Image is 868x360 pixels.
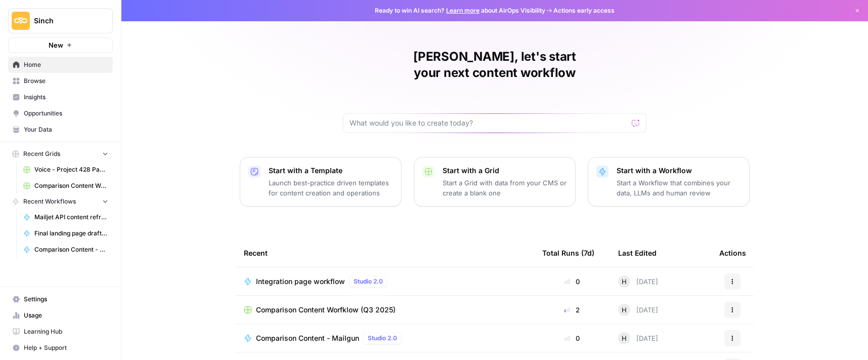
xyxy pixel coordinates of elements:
img: Sinch Logo [12,12,30,30]
p: Start a Workflow that combines your data, LLMs and human review [617,178,741,198]
span: Settings [24,295,108,304]
span: Learning Hub [24,327,108,336]
span: Final landing page drafter for Project 428 ([PERSON_NAME]) [34,229,108,238]
button: Start with a GridStart a Grid with data from your CMS or create a blank one [414,157,576,207]
span: Opportunities [24,109,108,118]
button: Start with a TemplateLaunch best-practice driven templates for content creation and operations [240,157,402,207]
div: 0 [542,333,602,343]
span: Help + Support [24,343,108,352]
div: [DATE] [618,332,658,344]
a: Settings [8,291,113,307]
div: 2 [542,305,602,315]
a: Learn more [446,7,480,14]
span: Comparison Content Worfklow (Q3 2025) [34,181,108,190]
div: Last Edited [618,239,657,267]
p: Start with a Template [269,166,393,176]
button: Recent Workflows [8,194,113,209]
span: Actions early access [553,6,615,15]
span: Studio 2.0 [354,277,383,286]
span: New [49,40,63,50]
span: Home [24,60,108,69]
a: Voice - Project 428 Page Builder Tracker [19,162,113,178]
span: Ready to win AI search? about AirOps Visibility [375,6,545,15]
button: Recent Grids [8,146,113,162]
a: Insights [8,89,113,105]
span: H [622,333,627,343]
div: [DATE] [618,275,658,288]
span: Recent Workflows [23,197,76,206]
span: Integration page workflow [256,276,345,287]
button: Start with a WorkflowStart a Workflow that combines your data, LLMs and human review [588,157,750,207]
span: H [622,276,627,287]
a: Integration page workflowStudio 2.0 [244,275,526,288]
span: Insights [24,93,108,102]
a: Comparison Content - MailgunStudio 2.0 [244,332,526,344]
a: Final landing page drafter for Project 428 ([PERSON_NAME]) [19,225,113,242]
a: Comparison Content Worfklow (Q3 2025) [19,178,113,194]
span: Comparison Content Worfklow (Q3 2025) [256,305,396,315]
p: Start with a Workflow [617,166,741,176]
div: Actions [719,239,746,267]
span: Sinch [34,16,95,26]
input: What would you like to create today? [350,118,628,128]
p: Launch best-practice driven templates for content creation and operations [269,178,393,198]
a: Comparison Content Worfklow (Q3 2025) [244,305,526,315]
span: Browse [24,76,108,86]
span: Mailjet API content refresh [34,213,108,222]
span: H [622,305,627,315]
span: Your Data [24,125,108,134]
span: Recent Grids [23,149,60,158]
p: Start with a Grid [443,166,567,176]
a: Usage [8,307,113,324]
a: Home [8,57,113,73]
a: Opportunities [8,105,113,122]
span: Voice - Project 428 Page Builder Tracker [34,165,108,174]
button: Help + Support [8,340,113,356]
a: Learning Hub [8,324,113,340]
a: Comparison Content - Mailgun [19,242,113,258]
span: Studio 2.0 [368,334,397,343]
div: Recent [244,239,526,267]
h1: [PERSON_NAME], let's start your next content workflow [343,49,646,81]
a: Mailjet API content refresh [19,209,113,225]
span: Usage [24,311,108,320]
div: [DATE] [618,304,658,316]
button: Workspace: Sinch [8,8,113,33]
a: Browse [8,73,113,89]
span: Comparison Content - Mailgun [256,333,359,343]
a: Your Data [8,122,113,138]
p: Start a Grid with data from your CMS or create a blank one [443,178,567,198]
button: New [8,37,113,53]
div: 0 [542,276,602,287]
span: Comparison Content - Mailgun [34,245,108,254]
div: Total Runs (7d) [542,239,594,267]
